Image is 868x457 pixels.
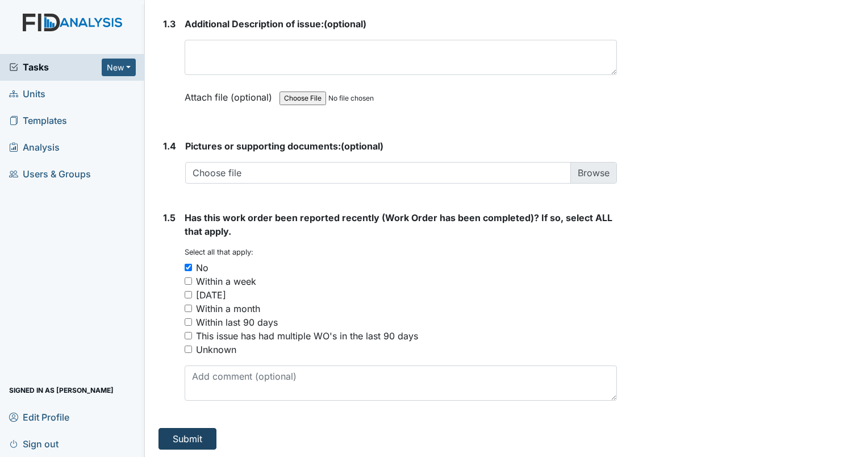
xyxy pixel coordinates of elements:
[196,275,256,288] div: Within a week
[196,261,208,275] div: No
[185,332,192,339] input: This issue has had multiple WO's in the last 90 days
[163,211,176,225] label: 1.5
[185,140,341,152] span: Pictures or supporting documents:
[196,343,236,356] div: Unknown
[9,112,67,130] span: Templates
[163,17,176,31] label: 1.3
[185,17,617,31] strong: (optional)
[9,165,91,183] span: Users & Groups
[9,139,60,156] span: Analysis
[185,18,324,30] span: Additional Description of issue:
[196,288,226,302] div: [DATE]
[185,139,617,153] strong: (optional)
[196,302,260,315] div: Within a month
[196,329,418,343] div: This issue has had multiple WO's in the last 90 days
[185,346,192,353] input: Unknown
[9,435,59,452] span: Sign out
[102,59,136,76] button: New
[185,277,192,285] input: Within a week
[163,139,176,153] label: 1.4
[185,291,192,298] input: [DATE]
[185,305,192,312] input: Within a month
[9,408,69,426] span: Edit Profile
[9,381,114,399] span: Signed in as [PERSON_NAME]
[185,212,612,237] span: Has this work order been reported recently (Work Order has been completed)? If so, select ALL tha...
[185,84,277,104] label: Attach file (optional)
[9,85,45,103] span: Units
[9,60,102,74] a: Tasks
[158,428,216,450] button: Submit
[185,318,192,326] input: Within last 90 days
[196,315,278,329] div: Within last 90 days
[185,264,192,271] input: No
[185,248,253,256] small: Select all that apply:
